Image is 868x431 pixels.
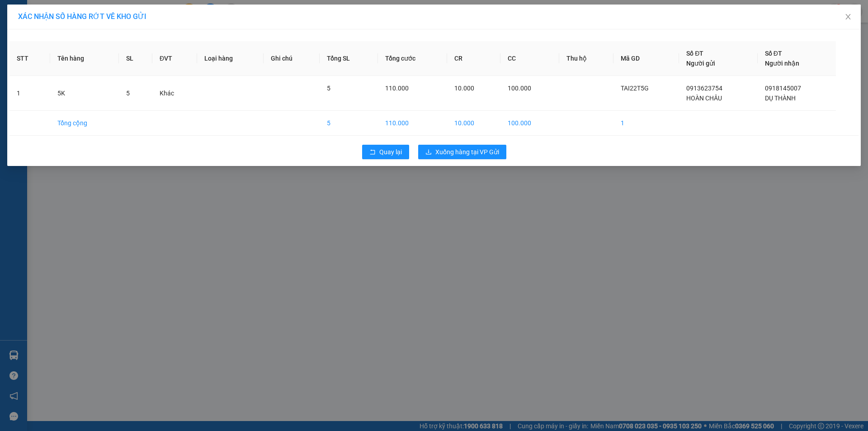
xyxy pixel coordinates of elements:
span: DỤ THÀNH [765,95,796,102]
span: Số ĐT [686,50,703,57]
span: download [425,149,432,156]
th: Thu hộ [559,41,613,76]
span: Số ĐT [765,50,782,57]
th: Tổng cước [378,41,447,76]
th: Mã GD [613,41,679,76]
td: Khác [152,76,197,111]
td: 1 [9,76,50,111]
span: 5 [126,90,130,97]
th: Tổng SL [320,41,378,76]
span: 110.000 [385,85,409,92]
th: Loại hàng [197,41,264,76]
button: rollbackQuay lại [362,145,409,159]
span: rollback [369,149,376,156]
span: Người nhận [765,60,799,67]
td: 110.000 [378,111,447,136]
span: close [844,13,852,20]
td: 100.000 [500,111,559,136]
td: 1 [613,111,679,136]
td: 10.000 [447,111,500,136]
span: XÁC NHẬN SỐ HÀNG RỚT VỀ KHO GỬI [18,12,146,21]
span: 5 [327,85,330,92]
span: TAI22T5G [621,85,649,92]
td: 5 [320,111,378,136]
span: 0913623754 [686,85,722,92]
td: Tổng cộng [50,111,119,136]
button: Close [835,5,861,30]
span: Người gửi [686,60,715,67]
th: CR [447,41,500,76]
th: ĐVT [152,41,197,76]
span: 100.000 [508,85,531,92]
span: Xuống hàng tại VP Gửi [435,147,499,157]
th: Tên hàng [50,41,119,76]
th: CC [500,41,559,76]
th: Ghi chú [264,41,320,76]
span: 10.000 [454,85,474,92]
span: HOÀN CHÂU [686,95,722,102]
td: 5K [50,76,119,111]
th: SL [119,41,152,76]
th: STT [9,41,50,76]
span: Quay lại [379,147,402,157]
span: 0918145007 [765,85,801,92]
button: downloadXuống hàng tại VP Gửi [418,145,506,159]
